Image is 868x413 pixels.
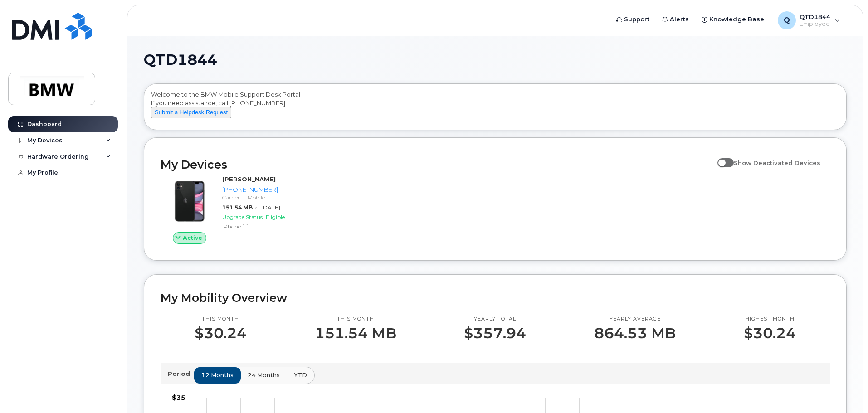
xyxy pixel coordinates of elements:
[594,325,676,341] p: 864.53 MB
[183,233,202,242] span: Active
[744,325,796,341] p: $30.24
[161,175,320,244] a: Active[PERSON_NAME][PHONE_NUMBER]Carrier: T-Mobile151.54 MBat [DATE]Upgrade Status:EligibleiPhone 11
[222,214,264,220] span: Upgrade Status:
[266,214,285,220] span: Eligible
[464,325,526,341] p: $357.94
[222,223,316,230] div: iPhone 11
[151,107,231,118] button: Submit a Helpdesk Request
[464,316,526,323] p: Yearly total
[195,325,247,341] p: $30.24
[161,158,713,171] h2: My Devices
[168,180,211,223] img: iPhone_11.jpg
[172,394,185,402] tspan: $35
[717,154,725,161] input: Show Deactivated Devices
[315,316,396,323] p: This month
[222,194,316,201] div: Carrier: T-Mobile
[744,316,796,323] p: Highest month
[222,175,276,183] strong: [PERSON_NAME]
[254,204,280,211] span: at [DATE]
[161,291,830,305] h2: My Mobility Overview
[734,159,820,166] span: Show Deactivated Devices
[248,371,280,379] span: 24 months
[294,371,307,379] span: YTD
[168,369,194,378] p: Period
[144,53,217,67] span: QTD1844
[222,185,316,194] div: [PHONE_NUMBER]
[222,204,253,211] span: 151.54 MB
[151,90,839,126] div: Welcome to the BMW Mobile Support Desk Portal If you need assistance, call [PHONE_NUMBER].
[195,316,247,323] p: This month
[594,316,676,323] p: Yearly average
[315,325,396,341] p: 151.54 MB
[151,108,231,116] a: Submit a Helpdesk Request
